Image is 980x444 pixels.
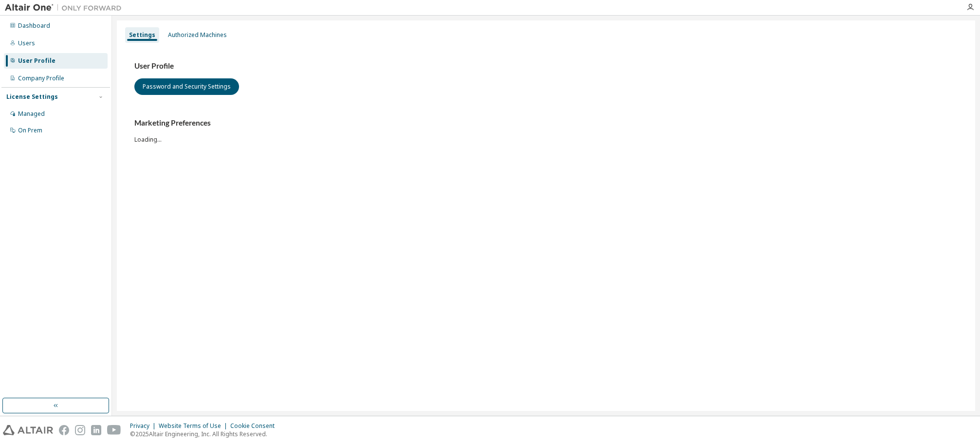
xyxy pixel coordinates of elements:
[134,78,239,95] button: Password and Security Settings
[6,93,58,101] div: License Settings
[130,430,280,438] p: © 2025 Altair Engineering, Inc. All Rights Reserved.
[107,425,121,435] img: youtube.svg
[134,61,958,71] h3: User Profile
[134,118,958,143] div: Loading...
[18,127,42,134] div: On Prem
[168,31,227,39] div: Authorized Machines
[18,57,55,65] div: User Profile
[18,39,35,47] div: Users
[159,422,230,430] div: Website Terms of Use
[18,110,45,118] div: Managed
[5,3,127,13] img: Altair One
[130,422,159,430] div: Privacy
[230,422,280,430] div: Cookie Consent
[129,31,155,39] div: Settings
[75,425,85,435] img: instagram.svg
[18,22,50,30] div: Dashboard
[59,425,69,435] img: facebook.svg
[134,118,958,128] h3: Marketing Preferences
[91,425,101,435] img: linkedin.svg
[3,425,53,435] img: altair_logo.svg
[18,74,64,82] div: Company Profile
